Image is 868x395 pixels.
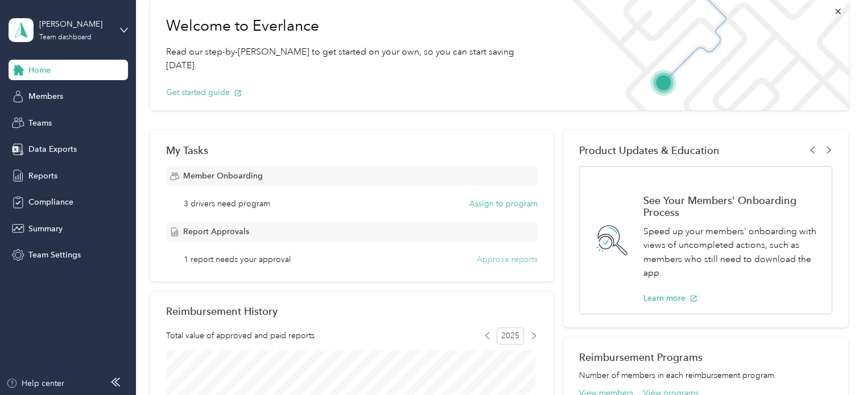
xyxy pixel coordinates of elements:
p: Read our step-by-[PERSON_NAME] to get started on your own, so you can start saving [DATE]. [166,45,544,73]
h2: Reimbursement History [166,305,278,317]
h2: Reimbursement Programs [579,351,832,363]
div: [PERSON_NAME] [39,18,110,30]
span: Member Onboarding [183,170,263,182]
h1: Welcome to Everlance [166,17,544,35]
span: Data Exports [28,143,77,155]
div: Team dashboard [39,34,92,41]
button: Get started guide [166,86,242,98]
div: My Tasks [166,144,538,156]
iframe: Everlance-gr Chat Button Frame [804,331,868,395]
span: Team Settings [28,249,81,261]
button: Approve reports [477,253,538,265]
span: 2025 [497,327,524,344]
p: Speed up your members' onboarding with views of uncompleted actions, such as members who still ne... [643,224,820,280]
button: Help center [6,377,64,389]
span: Members [28,90,63,102]
span: Product Updates & Education [579,144,720,156]
span: Teams [28,117,52,129]
p: Number of members in each reimbursement program. [579,369,832,381]
span: 1 report needs your approval [184,253,291,265]
span: Report Approvals [183,226,249,238]
button: Learn more [643,292,697,304]
span: Home [28,64,51,76]
span: Total value of approved and paid reports [166,330,315,342]
span: 3 drivers need program [184,198,270,210]
button: Assign to program [469,198,538,210]
span: Summary [28,223,63,235]
span: Reports [28,170,57,182]
span: Compliance [28,196,73,208]
h1: See Your Members' Onboarding Process [643,194,820,218]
